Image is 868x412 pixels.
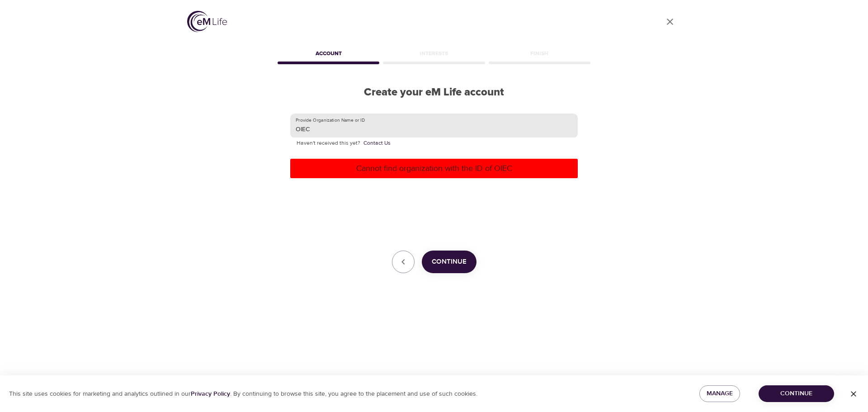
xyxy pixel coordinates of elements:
[363,139,391,148] a: Contact Us
[422,251,476,273] button: Continue
[707,388,733,399] span: Manage
[766,388,827,399] span: Continue
[276,86,592,99] h2: Create your eM Life account
[294,162,574,175] p: Cannot find organization with the ID of OIEC
[432,256,467,268] span: Continue
[759,385,834,402] button: Continue
[297,139,571,148] p: Haven't received this yet?
[699,385,740,402] button: Manage
[191,390,230,398] a: Privacy Policy
[659,11,681,33] a: close
[187,11,227,32] img: logo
